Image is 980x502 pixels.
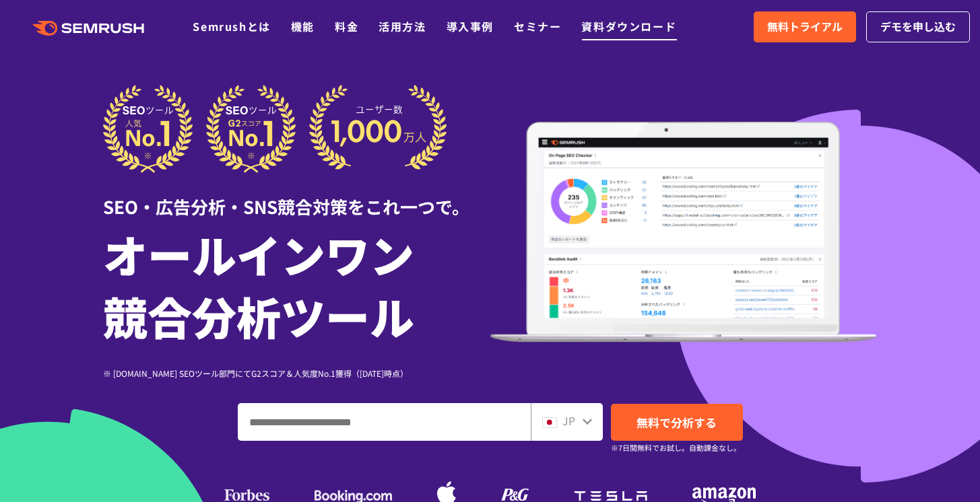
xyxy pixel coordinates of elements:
span: JP [562,413,575,429]
a: 機能 [291,18,315,34]
h1: オールインワン 競合分析ツール [103,223,490,347]
a: 無料トライアル [754,11,856,42]
span: 無料トライアル [767,18,843,36]
a: 料金 [335,18,358,34]
input: ドメイン、キーワードまたはURLを入力してください [238,404,530,440]
span: 無料で分析する [636,414,717,431]
a: Semrushとは [193,18,270,34]
span: デモを申し込む [880,18,956,36]
a: 無料で分析する [611,404,743,441]
a: セミナー [514,18,561,34]
a: デモを申し込む [866,11,970,42]
a: 資料ダウンロード [581,18,676,34]
a: 活用方法 [379,18,426,34]
div: SEO・広告分析・SNS競合対策をこれ一つで。 [103,173,490,219]
a: 導入事例 [447,18,494,34]
div: ※ [DOMAIN_NAME] SEOツール部門にてG2スコア＆人気度No.1獲得（[DATE]時点） [103,367,490,380]
small: ※7日間無料でお試し。自動課金なし。 [611,441,741,454]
